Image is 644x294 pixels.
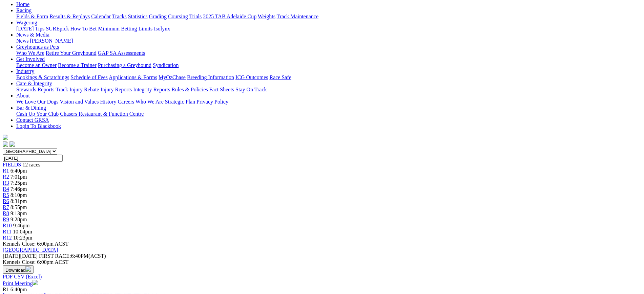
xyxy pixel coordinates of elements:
[16,62,57,68] a: Become an Owner
[13,229,32,234] span: 10:04pm
[203,14,256,19] a: 2025 TAB Adelaide Cup
[16,44,59,50] a: Greyhounds as Pets
[128,14,148,19] a: Statistics
[16,74,69,80] a: Bookings & Scratchings
[16,111,59,117] a: Cash Up Your Club
[11,192,27,198] span: 8:10pm
[3,259,641,265] div: Kennels Close: 6:00pm ACST
[3,274,641,280] div: Download
[269,74,291,80] a: Race Safe
[33,280,38,285] img: printer.svg
[58,62,97,68] a: Become a Trainer
[165,99,195,105] a: Strategic Plan
[3,186,9,192] a: R4
[3,168,9,174] a: R1
[3,229,12,234] a: R11
[3,174,9,180] a: R2
[16,81,52,86] a: Care & Integrity
[16,87,641,93] div: Care & Integrity
[16,50,641,56] div: Greyhounds as Pets
[11,217,27,222] span: 9:28pm
[91,14,111,19] a: Calendar
[46,50,97,56] a: Retire Your Greyhound
[3,217,9,222] span: R9
[16,99,641,105] div: About
[189,14,202,19] a: Trials
[98,62,151,68] a: Purchasing a Greyhound
[11,204,27,210] span: 8:55pm
[133,87,170,92] a: Integrity Reports
[13,223,30,228] span: 9:46pm
[22,162,40,167] span: 12 races
[3,155,63,162] input: Select date
[3,162,21,167] a: FIELDS
[154,26,170,31] a: Isolynx
[16,14,641,20] div: Racing
[16,56,45,62] a: Get Involved
[3,265,34,274] button: Download
[153,62,179,68] a: Syndication
[3,223,12,228] a: R10
[16,68,34,74] a: Industry
[60,99,99,105] a: Vision and Values
[16,99,58,105] a: We Love Our Dogs
[109,74,157,80] a: Applications & Forms
[3,253,38,259] span: [DATE]
[11,186,27,192] span: 7:46pm
[3,192,9,198] a: R5
[13,235,33,241] span: 10:23pm
[30,38,73,44] a: [PERSON_NAME]
[9,141,15,147] img: twitter.svg
[3,198,9,204] a: R6
[16,117,49,123] a: Contact GRSA
[3,204,9,210] a: R7
[3,180,9,186] a: R3
[16,74,641,81] div: Industry
[112,14,127,19] a: Tracks
[3,141,8,147] img: facebook.svg
[16,20,37,25] a: Wagering
[16,1,29,7] a: Home
[16,38,28,44] a: News
[16,32,49,38] a: News & Media
[49,14,90,19] a: Results & Replays
[3,135,8,140] img: logo-grsa-white.png
[16,7,32,13] a: Racing
[11,168,27,174] span: 6:40pm
[235,87,267,92] a: Stay On Track
[277,14,318,19] a: Track Maintenance
[16,14,48,19] a: Fields & Form
[16,26,641,32] div: Wagering
[11,174,27,180] span: 7:01pm
[3,274,13,279] a: PDF
[39,253,106,259] span: 6:40PM(ACST)
[3,280,38,286] a: Print Meeting
[3,235,12,241] a: R12
[98,26,152,31] a: Minimum Betting Limits
[70,74,107,80] a: Schedule of Fees
[118,99,134,105] a: Careers
[70,26,97,31] a: How To Bet
[25,266,31,272] img: download.svg
[16,105,46,111] a: Bar & Dining
[149,14,167,19] a: Grading
[136,99,164,105] a: Who We Are
[159,74,186,80] a: MyOzChase
[258,14,275,19] a: Weights
[196,99,228,105] a: Privacy Policy
[11,210,27,216] span: 9:13pm
[187,74,234,80] a: Breeding Information
[100,87,132,92] a: Injury Reports
[3,210,9,216] a: R8
[168,14,188,19] a: Coursing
